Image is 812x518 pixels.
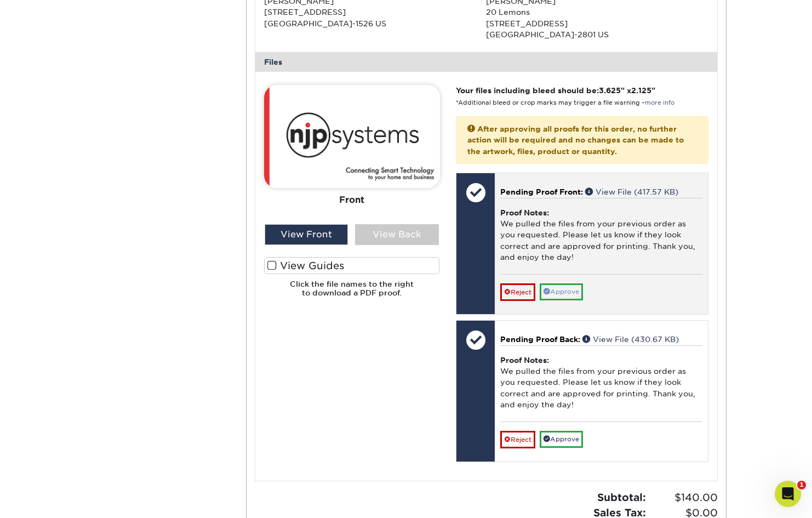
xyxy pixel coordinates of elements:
[797,481,806,489] span: 1
[500,198,702,274] div: We pulled the files from your previous order as you requested. Please let us know if they look co...
[631,86,651,95] span: 2.125
[255,52,718,72] div: Files
[540,283,583,300] a: Approve
[467,124,684,156] strong: After approving all proofs for this order, no further action will be required and no changes can ...
[649,490,718,505] span: $140.00
[645,99,674,106] a: more info
[265,224,348,245] div: View Front
[500,335,580,344] span: Pending Proof Back:
[264,188,440,212] div: Front
[540,431,583,448] a: Approve
[599,86,621,95] span: 3.625
[456,99,674,106] small: *Additional bleed or crop marks may trigger a file warning –
[500,208,549,217] strong: Proof Notes:
[500,345,702,422] div: We pulled the files from your previous order as you requested. Please let us know if they look co...
[585,187,678,196] a: View File (417.57 KB)
[355,224,439,245] div: View Back
[500,431,535,448] a: Reject
[456,86,655,95] strong: Your files including bleed should be: " x "
[597,491,646,503] strong: Subtotal:
[500,356,549,365] strong: Proof Notes:
[775,481,801,507] iframe: Intercom live chat
[582,335,679,344] a: View File (430.67 KB)
[264,257,440,274] label: View Guides
[500,187,583,196] span: Pending Proof Front:
[264,280,440,306] h6: Click the file names to the right to download a PDF proof.
[500,283,535,301] a: Reject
